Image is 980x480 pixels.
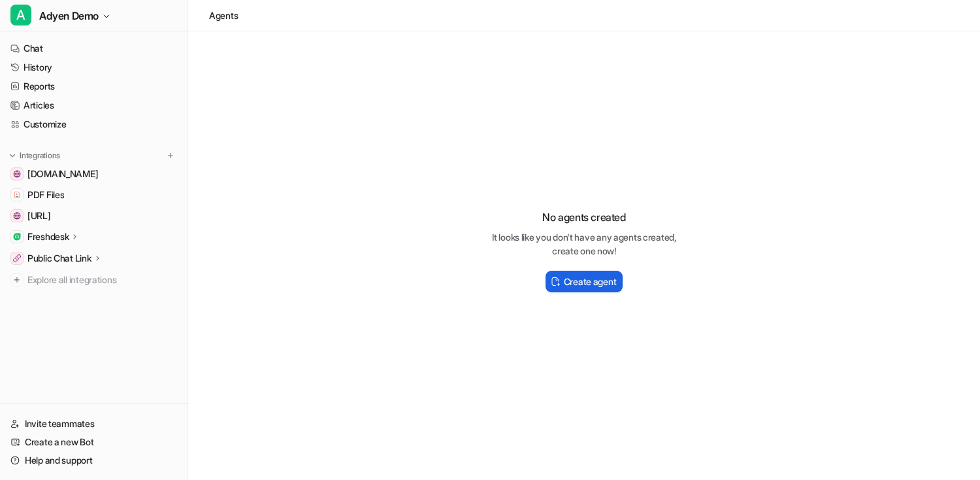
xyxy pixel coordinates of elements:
a: History [5,58,182,77]
a: dashboard.eesel.ai[URL] [5,207,182,225]
img: Public Chat Link [13,254,21,262]
a: Customize [5,115,182,133]
p: Integrations [20,150,60,161]
a: Articles [5,96,182,114]
a: Create a new Bot [5,433,182,451]
img: menu_add.svg [166,151,175,160]
span: PDF Files [27,188,64,201]
img: explore all integrations [10,273,24,286]
span: A [10,5,31,26]
a: Reports [5,77,182,95]
img: help.adyen.com [13,170,21,178]
a: PDF FilesPDF Files [5,186,182,204]
img: expand menu [8,151,17,160]
span: Adyen Demo [39,7,99,25]
button: Create agent [546,271,623,292]
button: Integrations [5,149,64,162]
p: It looks like you don't have any agents created, create one now! [480,230,689,258]
img: dashboard.eesel.ai [13,212,21,220]
a: Help and support [5,451,182,470]
a: Invite teammates [5,415,182,433]
img: PDF Files [13,191,21,199]
a: help.adyen.com[DOMAIN_NAME] [5,165,182,183]
h2: Create agent [564,275,617,288]
img: Freshdesk [13,233,21,241]
div: Agents [209,9,238,22]
p: Public Chat Link [27,252,91,265]
h3: No agents created [480,209,689,225]
span: [DOMAIN_NAME] [27,167,98,180]
a: Chat [5,39,182,58]
span: [URL] [27,209,51,222]
a: Explore all integrations [5,271,182,289]
span: Explore all integrations [27,269,177,290]
p: Freshdesk [27,230,69,243]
